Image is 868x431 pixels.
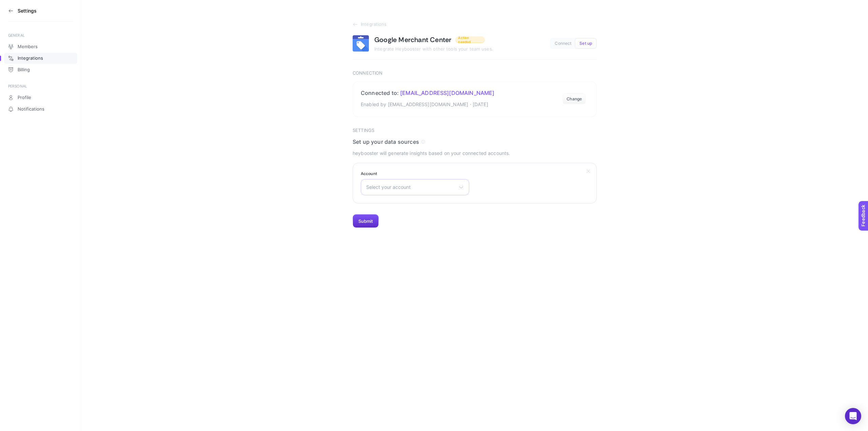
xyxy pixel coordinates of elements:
[579,41,592,46] span: Set up
[366,184,456,190] span: Select your account
[4,53,77,64] a: Integrations
[353,128,597,133] h3: Settings
[353,138,419,145] span: Set up your data sources
[18,56,43,61] span: Integrations
[4,41,77,52] a: Members
[18,8,37,14] h3: Settings
[18,67,30,73] span: Billing
[18,95,31,100] span: Profile
[374,35,451,44] h1: Google Merchant Center
[18,44,38,50] span: Members
[551,39,575,48] button: Connect
[4,64,77,75] a: Billing
[361,22,387,27] span: Integrations
[845,408,861,424] div: Open Intercom Messenger
[8,33,73,38] div: GENERAL
[361,171,469,176] label: Account
[361,90,495,96] h2: Connected to:
[361,100,495,109] p: Enabled by [EMAIL_ADDRESS][DOMAIN_NAME] · [DATE]
[575,39,596,48] button: Set up
[8,83,73,89] div: PERSONAL
[353,214,379,228] button: Submit
[4,2,26,7] span: Feedback
[353,71,597,76] h3: Connection
[400,90,494,96] span: [EMAIL_ADDRESS][DOMAIN_NAME]
[458,36,482,44] span: Action needed
[353,149,597,157] p: heybooster will generate insights based on your connected accounts.
[4,104,77,115] a: Notifications
[563,94,586,104] button: Change
[4,92,77,103] a: Profile
[353,22,597,27] a: Integrations
[18,106,44,112] span: Notifications
[555,41,571,46] span: Connect
[374,46,493,52] span: Integrate Heybooster with other tools your team uses.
